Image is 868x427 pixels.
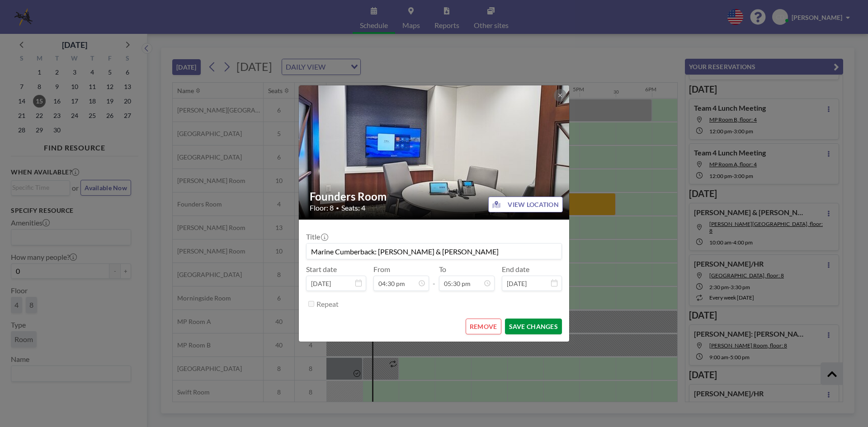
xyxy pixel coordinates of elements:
label: End date [502,265,529,274]
button: VIEW LOCATION [488,197,563,212]
label: Repeat [316,300,339,309]
img: 537.jpg [299,51,570,254]
button: REMOVE [466,319,501,334]
label: Start date [306,265,337,274]
span: Floor: 8 [310,203,334,212]
label: To [439,265,446,274]
label: Title [306,232,327,241]
button: SAVE CHANGES [505,319,562,334]
label: From [373,265,390,274]
input: (No title) [307,244,561,259]
span: Seats: 4 [341,203,365,212]
span: - [433,268,435,288]
h2: Founders Room [310,190,559,203]
span: • [336,205,339,211]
